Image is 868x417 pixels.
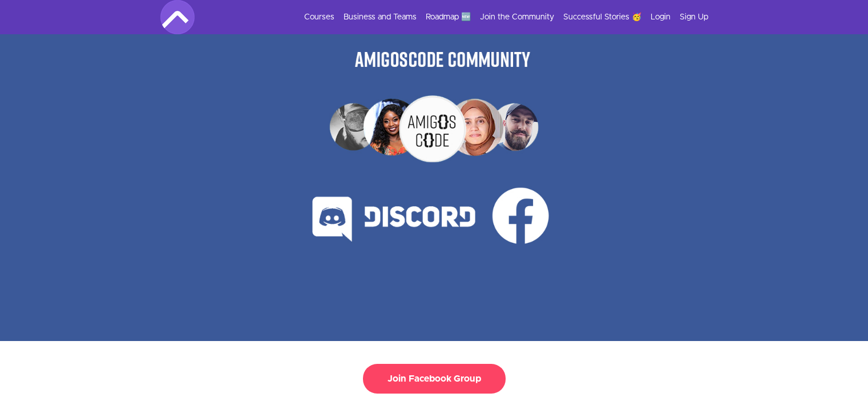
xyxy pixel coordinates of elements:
[480,11,554,23] a: Join the Community
[363,377,506,383] a: Join Facebook Group
[680,11,708,23] a: Sign Up
[304,11,334,23] a: Courses
[426,11,471,23] a: Roadmap 🆕
[651,11,671,23] a: Login
[363,364,506,394] button: Join Facebook Group
[563,11,641,23] a: Successful Stories 🥳
[344,11,417,23] a: Business and Teams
